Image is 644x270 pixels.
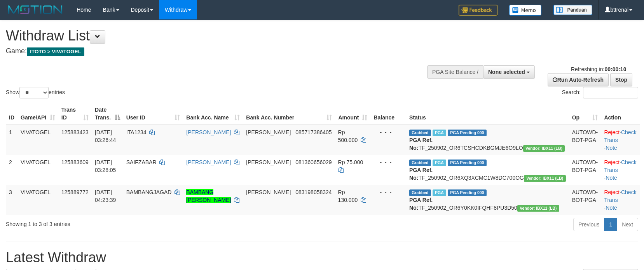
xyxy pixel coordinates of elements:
[123,103,183,125] th: User ID: activate to sort column ascending
[406,125,569,155] td: TF_250902_OR6TCSHCDKBGMJE6O9LO
[583,87,638,98] input: Search:
[27,47,84,56] span: ITOTO > VIVATOGEL
[338,129,358,143] span: Rp 500.000
[433,160,446,166] span: Marked by bttrenal
[61,159,89,165] span: 125883609
[126,189,172,195] span: BAMBANGJAGAD
[409,189,431,196] span: Grabbed
[17,155,58,185] td: VIVATOGEL
[448,130,487,136] span: PGA Pending
[604,189,636,203] a: Check Trans
[6,185,17,215] td: 3
[606,175,617,181] a: Note
[617,218,638,231] a: Next
[524,175,566,182] span: Vendor URL: https://dashboard.q2checkout.com/secure
[604,189,620,195] a: Reject
[604,129,620,135] a: Reject
[604,129,636,143] a: Check Trans
[95,159,116,173] span: [DATE] 03:28:05
[569,185,601,215] td: AUTOWD-BOT-PGA
[488,69,525,75] span: None selected
[433,189,446,196] span: Marked by bttrenal
[373,128,403,136] div: - - -
[409,197,433,211] b: PGA Ref. No:
[92,103,123,125] th: Date Trans.: activate to sort column descending
[373,158,403,166] div: - - -
[17,185,58,215] td: VIVATOGEL
[6,28,422,44] h1: Withdraw List
[509,5,542,16] img: Button%20Memo.svg
[6,4,65,16] img: MOTION_logo.png
[571,66,626,72] span: Refreshing in:
[523,145,565,152] span: Vendor URL: https://dashboard.q2checkout.com/secure
[433,130,446,136] span: Marked by bttrenal
[427,65,483,79] div: PGA Site Balance /
[6,87,65,98] label: Show entries
[553,5,592,15] img: panduan.png
[448,189,487,196] span: PGA Pending
[604,66,626,72] strong: 00:00:10
[406,103,569,125] th: Status
[604,159,620,165] a: Reject
[573,218,604,231] a: Previous
[186,129,231,135] a: [PERSON_NAME]
[6,125,17,155] td: 1
[569,103,601,125] th: Op: activate to sort column ascending
[6,217,262,228] div: Showing 1 to 3 of 3 entries
[17,103,58,125] th: Game/API: activate to sort column ascending
[335,103,371,125] th: Amount: activate to sort column ascending
[373,188,403,196] div: - - -
[601,125,640,155] td: · ·
[6,103,17,125] th: ID
[295,159,332,165] span: Copy 081360656029 to clipboard
[17,125,58,155] td: VIVATOGEL
[19,87,49,98] select: Showentries
[606,145,617,151] a: Note
[338,159,363,165] span: Rp 75.000
[610,73,632,86] a: Stop
[406,155,569,185] td: TF_250902_OR6XQ3XCMC1W8DC700OG
[183,103,243,125] th: Bank Acc. Name: activate to sort column ascending
[186,189,231,203] a: BAMBANG [PERSON_NAME]
[517,205,559,212] span: Vendor URL: https://dashboard.q2checkout.com/secure
[6,250,638,265] h1: Latest Withdraw
[295,129,332,135] span: Copy 085717386405 to clipboard
[601,185,640,215] td: · ·
[448,160,487,166] span: PGA Pending
[126,129,147,135] span: ITA1234
[409,167,433,181] b: PGA Ref. No:
[295,189,332,195] span: Copy 083198058324 to clipboard
[601,155,640,185] td: · ·
[409,130,431,136] span: Grabbed
[604,218,617,231] a: 1
[548,73,609,86] a: Run Auto-Refresh
[95,129,116,143] span: [DATE] 03:26:44
[409,160,431,166] span: Grabbed
[606,205,617,211] a: Note
[61,189,89,195] span: 125889772
[483,65,535,79] button: None selected
[562,87,638,98] label: Search:
[338,189,358,203] span: Rp 130.000
[370,103,406,125] th: Balance
[61,129,89,135] span: 125883423
[6,47,422,55] h4: Game:
[569,125,601,155] td: AUTOWD-BOT-PGA
[459,5,497,16] img: Feedback.jpg
[409,137,433,151] b: PGA Ref. No:
[246,189,291,195] span: [PERSON_NAME]
[569,155,601,185] td: AUTOWD-BOT-PGA
[246,159,291,165] span: [PERSON_NAME]
[406,185,569,215] td: TF_250902_OR6Y0KK0IFQHF8PU3D50
[186,159,231,165] a: [PERSON_NAME]
[604,159,636,173] a: Check Trans
[58,103,92,125] th: Trans ID: activate to sort column ascending
[601,103,640,125] th: Action
[6,155,17,185] td: 2
[126,159,157,165] span: SAIFZABAR
[95,189,116,203] span: [DATE] 04:23:39
[246,129,291,135] span: [PERSON_NAME]
[243,103,335,125] th: Bank Acc. Number: activate to sort column ascending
